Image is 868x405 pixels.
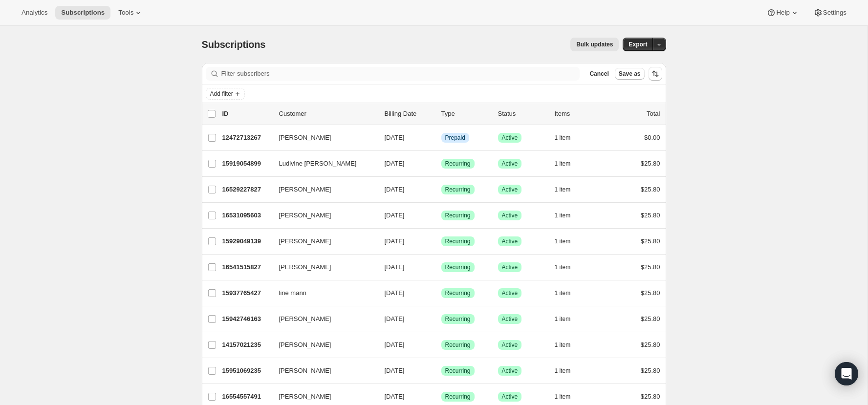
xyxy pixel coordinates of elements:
[385,289,405,297] span: [DATE]
[555,338,582,352] button: 1 item
[641,341,660,348] span: $25.80
[445,237,471,245] span: Recurring
[641,263,660,271] span: $25.80
[445,160,471,168] span: Recurring
[385,212,405,219] span: [DATE]
[502,289,518,297] span: Active
[445,186,471,193] span: Recurring
[445,393,471,401] span: Recurring
[445,315,471,323] span: Recurring
[641,315,660,322] span: $25.80
[222,234,660,248] div: 15929049139[PERSON_NAME][DATE]SuccessRecurringSuccessActive1 item$25.80
[555,341,571,349] span: 1 item
[222,183,660,196] div: 16529227827[PERSON_NAME][DATE]SuccessRecurringSuccessActive1 item$25.80
[502,341,518,349] span: Active
[615,68,645,80] button: Save as
[273,182,371,197] button: [PERSON_NAME]
[835,362,858,385] div: Open Intercom Messenger
[22,9,47,17] span: Analytics
[279,236,331,246] span: [PERSON_NAME]
[222,314,271,324] p: 15942746163
[222,338,660,352] div: 14157021235[PERSON_NAME][DATE]SuccessRecurringSuccessActive1 item$25.80
[385,315,405,322] span: [DATE]
[385,237,405,245] span: [DATE]
[555,183,582,196] button: 1 item
[502,367,518,375] span: Active
[16,6,53,20] button: Analytics
[385,263,405,271] span: [DATE]
[644,134,660,141] span: $0.00
[445,263,471,271] span: Recurring
[273,259,371,275] button: [PERSON_NAME]
[649,67,662,81] button: Sort the results
[279,109,377,119] p: Customer
[222,312,660,326] div: 15942746163[PERSON_NAME][DATE]SuccessRecurringSuccessActive1 item$25.80
[222,364,660,378] div: 15951069235[PERSON_NAME][DATE]SuccessRecurringSuccessActive1 item$25.80
[273,363,371,379] button: [PERSON_NAME]
[279,314,331,324] span: [PERSON_NAME]
[641,393,660,400] span: $25.80
[385,341,405,348] span: [DATE]
[279,366,331,376] span: [PERSON_NAME]
[206,88,245,100] button: Add filter
[555,315,571,323] span: 1 item
[555,364,582,378] button: 1 item
[222,209,660,222] div: 16531095603[PERSON_NAME][DATE]SuccessRecurringSuccessActive1 item$25.80
[279,133,331,143] span: [PERSON_NAME]
[502,160,518,168] span: Active
[222,366,271,376] p: 15951069235
[273,156,371,171] button: Ludivine [PERSON_NAME]
[385,160,405,167] span: [DATE]
[555,109,604,119] div: Items
[619,70,641,78] span: Save as
[502,186,518,193] span: Active
[385,367,405,374] span: [DATE]
[445,212,471,219] span: Recurring
[641,237,660,245] span: $25.80
[279,340,331,350] span: [PERSON_NAME]
[555,212,571,219] span: 1 item
[555,312,582,326] button: 1 item
[555,160,571,168] span: 1 item
[222,109,660,119] div: IDCustomerBilling DateTypeStatusItemsTotal
[641,289,660,297] span: $25.80
[641,160,660,167] span: $25.80
[445,367,471,375] span: Recurring
[555,209,582,222] button: 1 item
[555,131,582,145] button: 1 item
[776,9,789,17] span: Help
[555,134,571,142] span: 1 item
[641,186,660,193] span: $25.80
[222,262,271,272] p: 16541515827
[222,286,660,300] div: 15937765427line mann[DATE]SuccessRecurringSuccessActive1 item$25.80
[222,260,660,274] div: 16541515827[PERSON_NAME][DATE]SuccessRecurringSuccessActive1 item$25.80
[555,234,582,248] button: 1 item
[210,90,233,98] span: Add filter
[279,262,331,272] span: [PERSON_NAME]
[445,341,471,349] span: Recurring
[445,134,465,142] span: Prepaid
[222,131,660,145] div: 12472713267[PERSON_NAME][DATE]InfoPrepaidSuccessActive1 item$0.00
[589,70,608,78] span: Cancel
[222,157,660,171] div: 15919054899Ludivine [PERSON_NAME][DATE]SuccessRecurringSuccessActive1 item$25.80
[555,393,571,401] span: 1 item
[555,263,571,271] span: 1 item
[555,260,582,274] button: 1 item
[385,109,434,119] p: Billing Date
[273,337,371,353] button: [PERSON_NAME]
[61,9,105,17] span: Subscriptions
[222,159,271,169] p: 15919054899
[222,288,271,298] p: 15937765427
[570,38,619,51] button: Bulk updates
[502,315,518,323] span: Active
[502,212,518,219] span: Active
[555,157,582,171] button: 1 item
[576,41,613,48] span: Bulk updates
[555,390,582,404] button: 1 item
[273,208,371,223] button: [PERSON_NAME]
[629,41,647,48] span: Export
[222,109,271,119] p: ID
[760,6,805,20] button: Help
[202,39,266,50] span: Subscriptions
[279,159,357,169] span: Ludivine [PERSON_NAME]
